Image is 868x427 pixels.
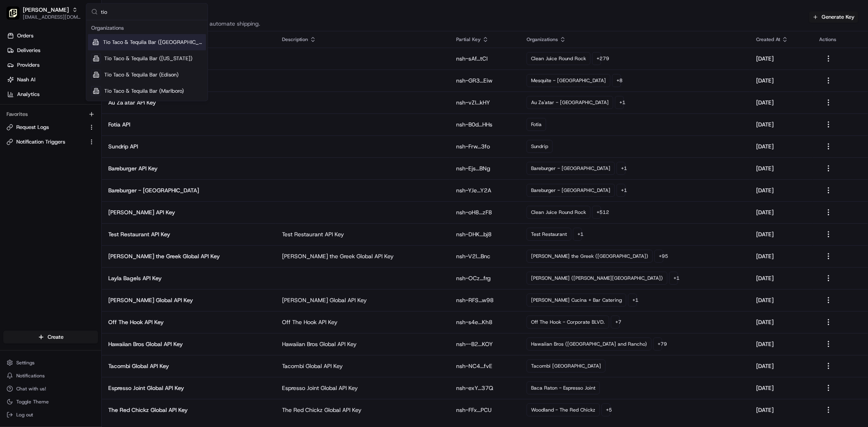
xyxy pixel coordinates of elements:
span: Settings [16,359,35,366]
button: Chat with us! [3,383,98,394]
div: Au Za'atar - [GEOGRAPHIC_DATA] [527,96,613,109]
span: [DATE] [72,148,89,155]
div: Past conversations [8,106,55,112]
img: Pei Wei - Owasso [7,7,20,20]
p: [DATE] [756,142,806,150]
p: Tacombi Global API Key [282,362,443,370]
div: + 8 [612,74,621,87]
a: 📗Knowledge Base [5,179,66,193]
div: Fotia [527,118,546,131]
span: [DATE] [72,126,89,133]
button: Log out [3,409,98,420]
div: + 1 [628,294,637,307]
a: Providers [3,59,101,72]
p: nsh-RFS...w98 [456,296,514,304]
div: + 1 [615,96,624,109]
button: See all [126,104,148,114]
button: Notification Triggers [3,135,98,148]
div: Hawaiian Bros ([GEOGRAPHIC_DATA] and Rancho) [527,338,652,351]
p: Test Restaurant API Key [282,230,443,238]
span: [PERSON_NAME] [25,148,66,155]
a: 💻API Documentation [66,179,134,193]
button: [PERSON_NAME] [23,6,69,14]
span: Tio Taco & Tequila Bar ([US_STATE]) [104,55,192,62]
p: nsh-DHK...bj8 [456,230,514,238]
p: nsh-Ejs...BNg [456,164,514,172]
p: Fotia API [108,120,269,129]
a: Request Logs [7,124,85,131]
span: Analytics [17,91,39,98]
p: Bareburger API Key [108,164,269,172]
p: [DATE] [756,164,806,172]
div: Tacombi [GEOGRAPHIC_DATA] [527,359,606,373]
span: Providers [17,61,39,69]
div: Bareburger - [GEOGRAPHIC_DATA] [527,162,615,175]
img: Brittany Newman [8,118,21,131]
span: Deliveries [17,47,40,54]
p: [DATE] [756,120,806,129]
p: [DATE] [756,362,806,370]
p: nsh--B2...KOY [456,340,514,348]
p: [PERSON_NAME] the Greek Global API Key [282,252,443,260]
p: nsh-FFx...PCU [456,406,514,414]
img: Nash [8,8,24,24]
button: Create [3,331,98,344]
p: nsh-Frw...3fo [456,142,514,150]
a: Powered byPylon [57,201,98,208]
div: Actions [819,36,861,43]
p: [DATE] [756,76,806,85]
p: [DATE] [756,252,806,260]
button: Request Logs [3,121,98,134]
button: Notifications [3,370,98,381]
p: Hawaiian Bros Global API Key [282,340,443,348]
div: Created At [756,36,806,43]
button: Toggle Theme [3,396,98,407]
p: Test Restaurant API Key [108,230,269,238]
p: [PERSON_NAME] Global API Key [282,296,443,304]
div: 📗 [8,183,15,189]
p: [DATE] [756,384,806,392]
div: Clean Juice Round Rock [527,206,590,219]
input: Clear [21,52,134,61]
span: Notifications [16,373,45,379]
div: Suggestions [86,20,208,101]
p: [DATE] [756,274,806,282]
p: [DATE] [756,406,806,414]
div: Organizations [88,22,206,34]
img: Masood Aslam [8,140,21,153]
div: Bareburger - [GEOGRAPHIC_DATA] [527,184,615,197]
div: Baca Raton - Espresso Joint [527,381,600,394]
p: [DATE] [756,318,806,326]
span: Toggle Theme [16,399,49,405]
p: [DATE] [756,186,806,194]
p: nsh-s4e...Kh8 [456,318,514,326]
span: Notification Triggers [16,138,65,146]
button: Settings [3,357,98,368]
div: 💻 [69,183,75,189]
p: Bareburger - [GEOGRAPHIC_DATA] [108,186,269,194]
span: Log out [16,412,33,418]
p: Espresso Joint Global API Key [108,384,269,392]
p: [DATE] [756,208,806,216]
a: Analytics [3,88,101,101]
p: [DATE] [756,54,806,63]
div: Organizations [527,36,743,43]
div: + 95 [654,250,663,263]
div: [PERSON_NAME] ([PERSON_NAME][GEOGRAPHIC_DATA]) [527,272,667,285]
p: Hawaiian Bros Global API Key [108,340,269,348]
span: Tio Taco & Tequila Bar (Edison) [104,71,179,78]
span: Orders [17,32,33,39]
p: Off The Hook API Key [282,318,443,326]
p: [PERSON_NAME] Global API Key [108,296,269,304]
div: + 1 [573,228,582,241]
p: nsh-NC4...fvE [456,362,514,370]
a: Notification Triggers [7,138,85,146]
div: Sundrip [527,140,553,153]
a: Deliveries [3,44,101,57]
p: nsh-GR3...Eiw [456,76,514,85]
span: Create [48,333,63,341]
div: + 7 [611,316,620,329]
div: + 1 [617,184,625,197]
span: • [68,126,70,133]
